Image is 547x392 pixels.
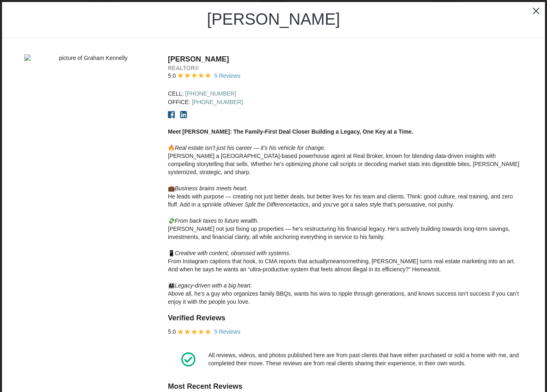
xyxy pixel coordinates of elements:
[168,258,523,274] p: something, [PERSON_NAME] turns real estate marketing into an art. And when he says he wants an “u...
[168,282,523,290] p: 👨‍👩‍👧
[168,250,175,256] span: 📱
[168,185,175,192] span: 💼
[168,290,519,305] span: Above all, he’s a guy who organizes family BBQs, wants his wins to ripple through generations, an...
[178,329,183,334] img: 1 of 5 stars
[178,72,183,78] img: 1 of 5 stars
[24,54,156,62] img: picture of Graham Kennelly
[168,99,190,105] span: Office:
[168,72,176,80] span: 5.0
[328,258,342,264] em: mean
[168,128,413,135] b: Meet [PERSON_NAME]: The Family-First Deal Closer Building a Legacy, One Key at a Time.
[205,72,211,78] img: 5 of 5 stars
[175,217,259,224] em: From back taxes to future wealth.
[168,90,184,97] span: Cell:
[175,185,248,192] em: Business brains meets heart.
[207,13,340,26] h1: [PERSON_NAME]
[419,266,436,273] em: means
[168,90,236,97] a: Cell: [PHONE_NUMBER]
[168,64,523,72] h5: REALTOR®
[228,201,293,208] em: Never Split the Difference
[168,226,510,240] span: [PERSON_NAME] not just fixing up properties — he’s restructuring his financial legacy. He’s activ...
[168,99,243,105] a: Office: [PHONE_NUMBER]
[175,250,290,256] em: Creative with content, obsessed with systems.
[168,383,523,391] h4: Most Recent Reviews
[168,314,523,322] h4: Verified Reviews
[175,145,325,151] em: Real estate isn’t just his career — it’s his vehicle for change.
[198,72,204,78] img: 4 of 5 stars
[208,352,523,368] p: All reviews, videos, and photos published here are from past clients that have either purchased o...
[168,217,523,225] p: 💸
[168,328,176,336] span: 5.0
[168,54,523,64] h4: [PERSON_NAME]
[175,282,252,289] em: Legacy-driven with a big heart.
[168,193,523,209] p: tactics, and you’ve got a sales style that’s persuasive, not pushy.
[198,329,204,334] img: 4 of 5 stars
[168,258,328,264] span: From Instagram captions that hook, to CMA reports that actually
[184,72,190,78] img: 2 of 5 stars
[214,328,240,336] span: 5 Reviews
[168,193,513,208] span: He leads with purpose — creating not just better deals, but better lives for his team and clients...
[184,329,190,334] img: 2 of 5 stars
[168,153,519,175] span: [PERSON_NAME] a [GEOGRAPHIC_DATA]-based powerhouse agent at Real Broker, known for blending data-...
[191,329,197,334] img: 3 of 5 stars
[181,352,195,366] img: check-circle.svg
[168,145,175,151] span: 🔥
[191,72,197,78] img: 3 of 5 stars
[205,329,211,334] img: 5 of 5 stars
[214,72,240,80] span: 5 Reviews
